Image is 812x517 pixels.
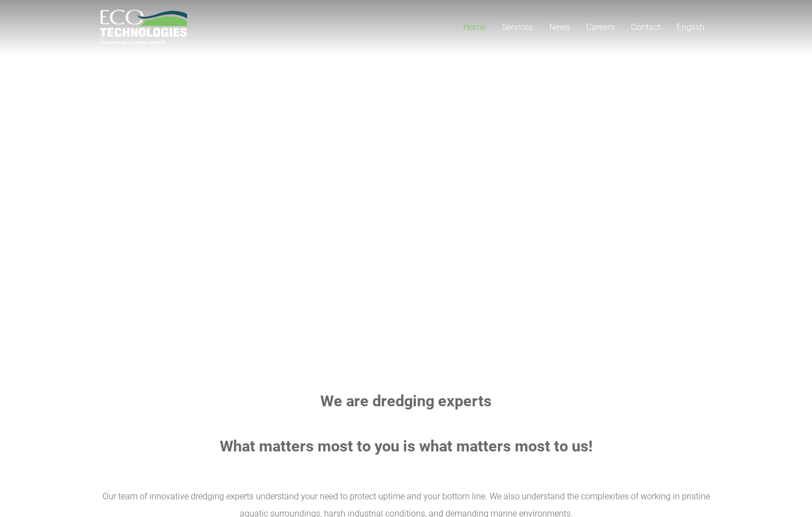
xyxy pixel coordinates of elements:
[463,22,486,32] span: Home
[100,10,188,45] a: logo_EcoTech_ASDR_RGB
[677,22,705,32] span: English
[502,22,533,32] span: Services
[586,22,615,32] span: Careers
[220,437,593,455] strong: What matters most to you is what matters most to us!
[320,392,492,410] strong: We are dredging experts
[549,22,570,32] span: News
[631,22,660,32] span: Contact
